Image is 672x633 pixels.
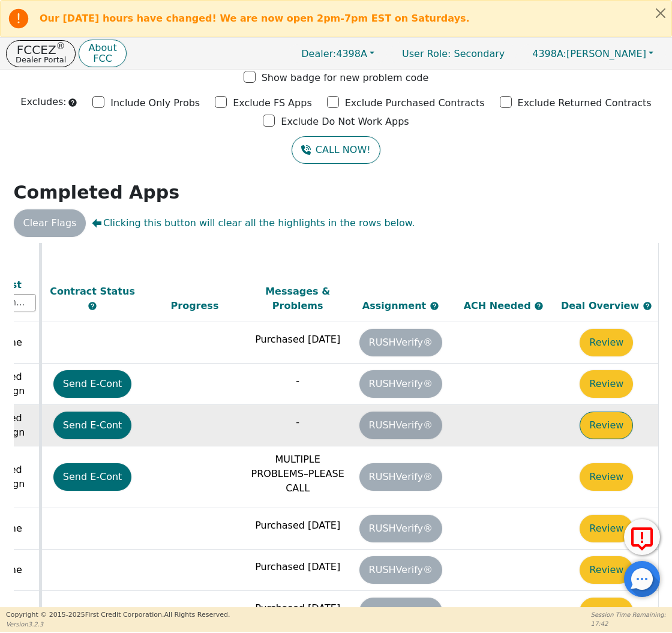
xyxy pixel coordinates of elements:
[88,43,116,53] p: About
[345,96,485,110] p: Exclude Purchased Contracts
[92,216,415,230] span: Clicking this button will clear all the highlights in the rows below.
[233,96,312,110] p: Exclude FS Apps
[249,332,346,347] p: Purchased [DATE]
[164,611,230,619] span: All Rights Reserved.
[591,619,666,628] p: 17:42
[580,329,633,356] button: Review
[591,610,666,619] p: Session Time Remaining:
[56,41,65,52] sup: ®
[520,44,666,63] button: 4398A:[PERSON_NAME]
[110,96,200,110] p: Include Only Probs
[580,463,633,491] button: Review
[6,40,76,67] button: FCCEZ®Dealer Portal
[580,556,633,584] button: Review
[20,95,66,109] p: Excludes:
[281,115,409,129] p: Exclude Do Not Work Apps
[301,48,336,59] span: Dealer:
[53,412,132,439] button: Send E-Cont
[390,42,517,65] p: Secondary
[580,412,633,439] button: Review
[262,71,429,85] p: Show badge for new problem code
[249,518,346,533] p: Purchased [DATE]
[249,284,346,313] div: Messages & Problems
[53,370,132,398] button: Send E-Cont
[249,601,346,616] p: Purchased [DATE]
[561,299,652,311] span: Deal Overview
[6,620,230,629] p: Version 3.2.3
[362,299,430,311] span: Assignment
[580,515,633,542] button: Review
[16,56,66,64] p: Dealer Portal
[580,598,633,625] button: Review
[289,44,387,63] button: Dealer:4398A
[532,48,646,59] span: [PERSON_NAME]
[14,182,180,203] strong: Completed Apps
[249,560,346,574] p: Purchased [DATE]
[464,299,535,311] span: ACH Needed
[50,285,135,296] span: Contract Status
[301,48,367,59] span: 4398A
[79,40,126,68] button: AboutFCC
[249,374,346,388] p: -
[532,48,566,59] span: 4398A:
[580,370,633,398] button: Review
[6,610,230,620] p: Copyright © 2015- 2025 First Credit Corporation.
[146,298,244,313] div: Progress
[249,415,346,430] p: -
[16,44,66,56] p: FCCEZ
[53,463,132,491] button: Send E-Cont
[402,48,451,59] span: User Role :
[292,136,380,164] button: CALL NOW!
[650,1,671,25] button: Close alert
[88,54,116,64] p: FCC
[624,519,660,555] button: Report Error to FCC
[390,42,517,65] a: User Role: Secondary
[249,452,346,496] p: MULTIPLE PROBLEMS–PLEASE CALL
[40,13,470,24] b: Our [DATE] hours have changed! We are now open 2pm-7pm EST on Saturdays.
[518,96,652,110] p: Exclude Returned Contracts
